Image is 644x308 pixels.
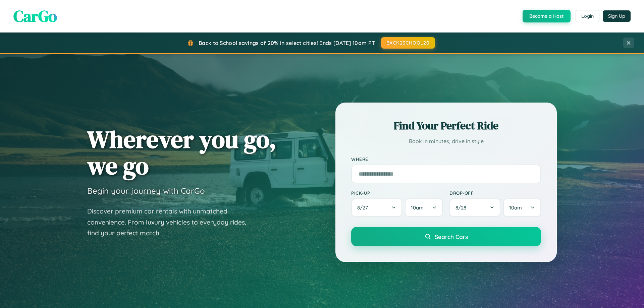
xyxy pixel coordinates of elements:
p: Discover premium car rentals with unmatched convenience. From luxury vehicles to everyday rides, ... [87,206,255,239]
label: Drop-off [449,190,541,196]
h3: Begin your journey with CarGo [87,186,205,196]
button: 8/27 [351,198,402,217]
button: BACK2SCHOOL20 [381,37,435,49]
button: Search Cars [351,227,541,246]
button: 8/28 [449,198,500,217]
span: CarGo [13,5,57,27]
h1: Wherever you go, we go [87,126,276,179]
button: Become a Host [523,10,571,22]
span: Search Cars [435,233,468,240]
h2: Find Your Perfect Ride [351,118,541,133]
span: 10am [509,204,522,211]
span: 8 / 28 [455,204,470,211]
button: Login [576,10,599,22]
button: Sign Up [603,10,631,22]
label: Pick-up [351,190,443,196]
span: 10am [411,204,424,211]
p: Book in minutes, drive in style [351,136,541,146]
span: Back to School savings of 20% in select cities! Ends [DATE] 10am PT. [199,40,376,46]
button: 10am [503,198,541,217]
span: 8 / 27 [357,204,371,211]
label: Where [351,156,541,162]
button: 10am [405,198,443,217]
